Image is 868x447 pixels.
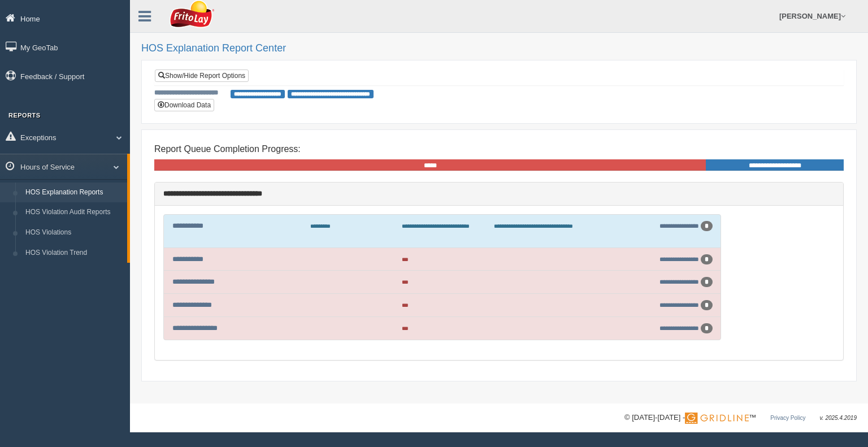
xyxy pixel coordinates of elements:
a: HOS Violation Trend [20,243,127,263]
a: HOS Violations [20,223,127,243]
img: Gridline [685,413,749,424]
a: HOS Explanation Reports [20,183,127,203]
div: © [DATE]-[DATE] - ™ [624,412,857,424]
h2: HOS Explanation Report Center [141,43,857,54]
a: Privacy Policy [770,415,805,421]
span: v. 2025.4.2019 [820,415,857,421]
a: Show/Hide Report Options [155,70,249,82]
a: HOS Violation Audit Reports [20,202,127,223]
h4: Report Queue Completion Progress: [154,144,844,154]
button: Download Data [154,99,214,111]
